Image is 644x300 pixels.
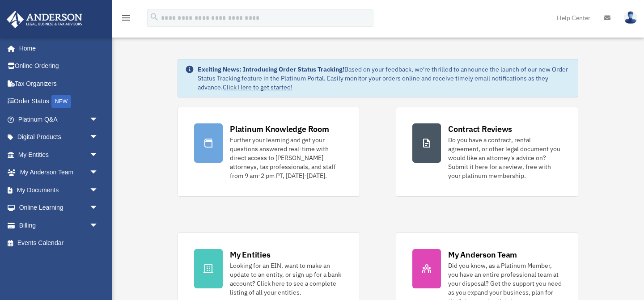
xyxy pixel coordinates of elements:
a: Online Ordering [6,57,112,75]
div: My Anderson Team [448,249,517,260]
span: arrow_drop_down [89,216,107,235]
a: My Documentsarrow_drop_down [6,181,112,199]
a: My Anderson Teamarrow_drop_down [6,164,112,182]
div: My Entities [230,249,270,260]
div: Do you have a contract, rental agreement, or other legal document you would like an attorney's ad... [448,135,562,180]
a: Online Learningarrow_drop_down [6,199,112,217]
a: Tax Organizers [6,75,112,93]
div: Further your learning and get your questions answered real-time with direct access to [PERSON_NAM... [230,135,343,180]
a: Contract Reviews Do you have a contract, rental agreement, or other legal document you would like... [396,107,578,197]
i: search [149,12,159,22]
div: Platinum Knowledge Room [230,123,329,135]
a: Home [6,39,107,57]
a: Events Calendar [6,234,112,252]
a: menu [121,16,131,23]
a: Digital Productsarrow_drop_down [6,128,112,146]
span: arrow_drop_down [89,181,107,199]
span: arrow_drop_down [89,199,107,217]
a: Billingarrow_drop_down [6,216,112,234]
img: User Pic [624,11,637,24]
strong: Exciting News: Introducing Order Status Tracking! [198,65,344,73]
div: Based on your feedback, we're thrilled to announce the launch of our new Order Status Tracking fe... [198,65,571,92]
div: Contract Reviews [448,123,512,135]
span: arrow_drop_down [89,164,107,182]
div: NEW [51,95,71,108]
a: Order StatusNEW [6,93,112,111]
a: My Entitiesarrow_drop_down [6,146,112,164]
a: Platinum Q&Aarrow_drop_down [6,110,112,128]
span: arrow_drop_down [89,146,107,164]
a: Click Here to get started! [223,83,292,91]
span: arrow_drop_down [89,128,107,147]
a: Platinum Knowledge Room Further your learning and get your questions answered real-time with dire... [178,107,360,197]
div: Looking for an EIN, want to make an update to an entity, or sign up for a bank account? Click her... [230,261,343,297]
img: Anderson Advisors Platinum Portal [4,11,85,28]
span: arrow_drop_down [89,110,107,129]
i: menu [121,13,131,23]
